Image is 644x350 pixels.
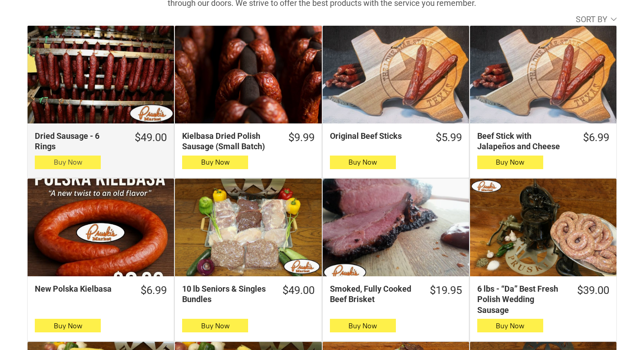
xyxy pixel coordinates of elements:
a: 6 lbs - “Da” Best Fresh Polish Wedding Sausage [470,179,616,276]
div: 6 lbs - “Da” Best Fresh Polish Wedding Sausage [477,284,564,315]
div: Kielbasa Dried Polish Sausage (Small Batch) [182,131,275,152]
button: Buy Now [35,319,101,332]
a: $49.00Dried Sausage - 6 Rings [28,131,174,152]
a: $9.99Kielbasa Dried Polish Sausage (Small Batch) [175,131,321,152]
a: Dried Sausage - 6 Rings [28,26,174,123]
button: Buy Now [477,319,543,332]
button: Buy Now [330,319,396,332]
div: $49.00 [282,284,315,298]
div: $5.99 [436,131,462,145]
div: Smoked, Fully Cooked Beef Brisket [330,284,417,305]
a: $5.99Original Beef Sticks [323,131,469,145]
div: Beef Stick with Jalapeños and Cheese [477,131,570,152]
button: Buy Now [477,156,543,169]
span: Buy Now [54,322,82,330]
span: Buy Now [348,158,377,166]
a: $49.0010 lb Seniors & Singles Bundles [175,284,321,305]
button: Buy Now [182,319,248,332]
div: $6.99 [141,284,167,298]
a: New Polska Kielbasa [28,179,174,276]
div: $6.99 [583,131,609,145]
button: Buy Now [330,156,396,169]
div: 10 lb Seniors & Singles Bundles [182,284,269,305]
a: Beef Stick with Jalapeños and Cheese [470,26,616,123]
span: Buy Now [201,322,230,330]
div: New Polska Kielbasa [35,284,127,294]
span: Buy Now [496,322,524,330]
a: $6.99New Polska Kielbasa [28,284,174,298]
a: 10 lb Seniors &amp; Singles Bundles [175,179,321,276]
div: $9.99 [288,131,315,145]
a: Smoked, Fully Cooked Beef Brisket [323,179,469,276]
span: Buy Now [201,158,230,166]
button: Buy Now [182,156,248,169]
div: Original Beef Sticks [330,131,423,141]
a: $19.95Smoked, Fully Cooked Beef Brisket [323,284,469,305]
div: $49.00 [135,131,167,145]
div: $39.00 [577,284,609,298]
a: Original Beef Sticks [323,26,469,123]
a: Kielbasa Dried Polish Sausage (Small Batch) [175,26,321,123]
button: Buy Now [35,156,101,169]
div: Dried Sausage - 6 Rings [35,131,122,152]
span: Buy Now [54,158,82,166]
span: Buy Now [496,158,524,166]
div: $19.95 [430,284,462,298]
span: Buy Now [348,322,377,330]
a: $39.006 lbs - “Da” Best Fresh Polish Wedding Sausage [470,284,616,315]
a: $6.99Beef Stick with Jalapeños and Cheese [470,131,616,152]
